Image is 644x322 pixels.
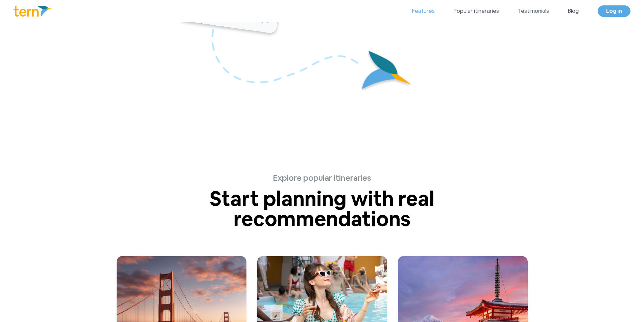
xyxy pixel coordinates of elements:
[518,7,549,15] a: Testimonials
[412,7,435,15] a: Features
[598,5,630,17] a: Log in
[160,189,484,229] p: Start planning with real recommendations
[606,7,622,15] span: Log in
[14,6,53,17] img: Logo
[160,173,484,183] p: Explore popular itineraries
[568,7,579,15] a: Blog
[454,7,499,15] a: Popular itineraries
